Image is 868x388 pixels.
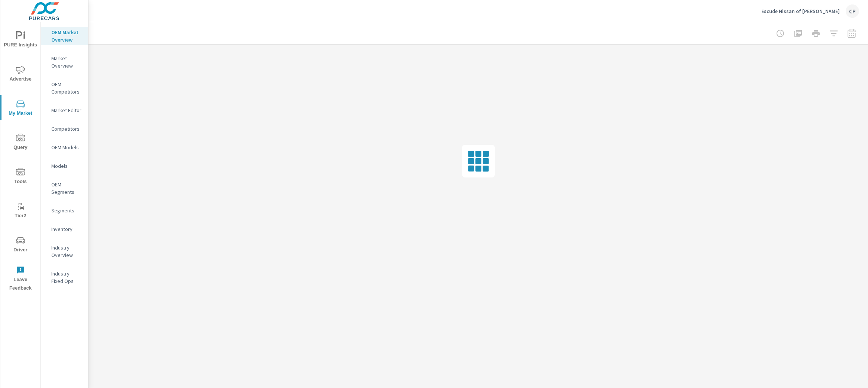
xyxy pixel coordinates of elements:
[3,202,38,220] span: Tier2
[41,205,88,216] div: Segments
[41,123,88,134] div: Competitors
[3,266,38,293] span: Leave Feedback
[51,225,82,233] p: Inventory
[3,65,38,84] span: Advertise
[0,22,41,296] div: nav menu
[3,31,38,49] span: PURE Insights
[51,207,82,214] p: Segments
[51,144,82,151] p: OEM Models
[41,105,88,116] div: Market Editor
[41,160,88,172] div: Models
[51,244,82,259] p: Industry Overview
[41,224,88,235] div: Inventory
[846,4,859,18] div: CP
[3,168,38,186] span: Tools
[41,79,88,97] div: OEM Competitors
[41,179,88,198] div: OEM Segments
[51,81,82,95] p: OEM Competitors
[41,142,88,153] div: OEM Models
[51,125,82,133] p: Competitors
[41,53,88,71] div: Market Overview
[41,268,88,287] div: Industry Fixed Ops
[51,107,82,114] p: Market Editor
[761,8,840,14] p: Escude Nissan of [PERSON_NAME]
[51,29,82,43] p: OEM Market Overview
[3,134,38,152] span: Query
[51,162,82,170] p: Models
[41,27,88,45] div: OEM Market Overview
[51,55,82,69] p: Market Overview
[3,100,38,118] span: My Market
[51,181,82,196] p: OEM Segments
[51,270,82,285] p: Industry Fixed Ops
[3,236,38,254] span: Driver
[41,242,88,261] div: Industry Overview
